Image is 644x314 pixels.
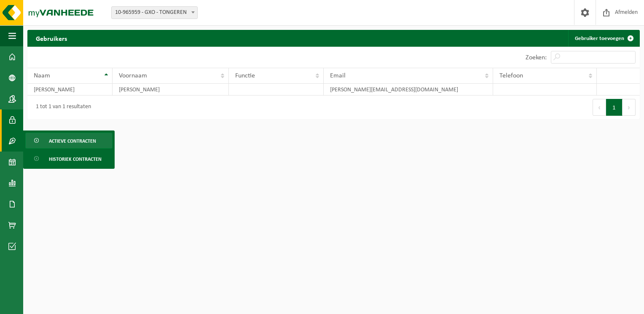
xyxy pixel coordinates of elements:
[25,151,113,167] a: Historiek contracten
[568,30,639,47] a: Gebruiker toevoegen
[623,99,636,116] button: Next
[49,151,102,167] span: Historiek contracten
[27,84,113,96] td: [PERSON_NAME]
[526,54,547,61] label: Zoeken:
[330,72,346,79] span: Email
[499,72,523,79] span: Telefoon
[324,84,493,96] td: [PERSON_NAME][EMAIL_ADDRESS][DOMAIN_NAME]
[32,100,91,115] div: 1 tot 1 van 1 resultaten
[606,99,623,116] button: 1
[34,72,50,79] span: Naam
[112,7,197,19] span: 10-965959 - GXO - TONGEREN
[111,6,198,19] span: 10-965959 - GXO - TONGEREN
[235,72,255,79] span: Functie
[113,84,229,96] td: [PERSON_NAME]
[119,72,147,79] span: Voornaam
[49,133,96,149] span: Actieve contracten
[27,30,75,46] h2: Gebruikers
[25,133,113,149] a: Actieve contracten
[593,99,606,116] button: Previous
